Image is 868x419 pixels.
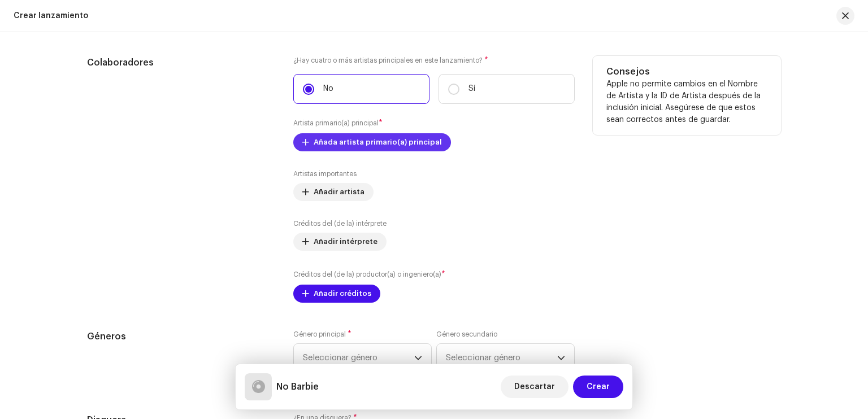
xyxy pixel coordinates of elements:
[468,83,475,95] p: Sí
[501,376,568,398] button: Descartar
[87,330,275,343] h5: Géneros
[293,169,357,178] label: Artistas importantes
[293,219,387,228] label: Créditos del (de la) intérprete
[446,344,557,372] span: Seleccionar género
[303,344,414,372] span: Seleccionar género
[293,133,451,151] button: Añada artista primario(a) principal
[587,376,610,398] span: Crear
[293,120,379,126] small: Artista primario(a) principal
[314,131,442,154] span: Añada artista primario(a) principal
[514,376,555,398] span: Descartar
[606,78,767,126] p: Apple no permite cambios en el Nombre de Artista y la ID de Artista después de la inclusión inici...
[293,56,575,65] label: ¿Hay cuatro o más artistas principales en este lanzamiento?
[293,285,380,303] button: Añadir créditos
[276,380,319,394] h5: No Barbie
[323,83,333,95] p: No
[293,330,351,339] label: Género principal
[314,230,377,253] span: Añadir intérprete
[87,56,275,69] h5: Colaboradores
[314,181,364,203] span: Añadir artista
[293,183,374,201] button: Añadir artista
[436,330,497,339] label: Género secundario
[573,376,623,398] button: Crear
[293,271,441,278] small: Créditos del (de la) productor(a) o ingeniero(a)
[314,282,371,305] span: Añadir créditos
[414,344,422,372] div: dropdown trigger
[557,344,565,372] div: dropdown trigger
[606,65,767,78] h5: Consejos
[293,233,387,251] button: Añadir intérprete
